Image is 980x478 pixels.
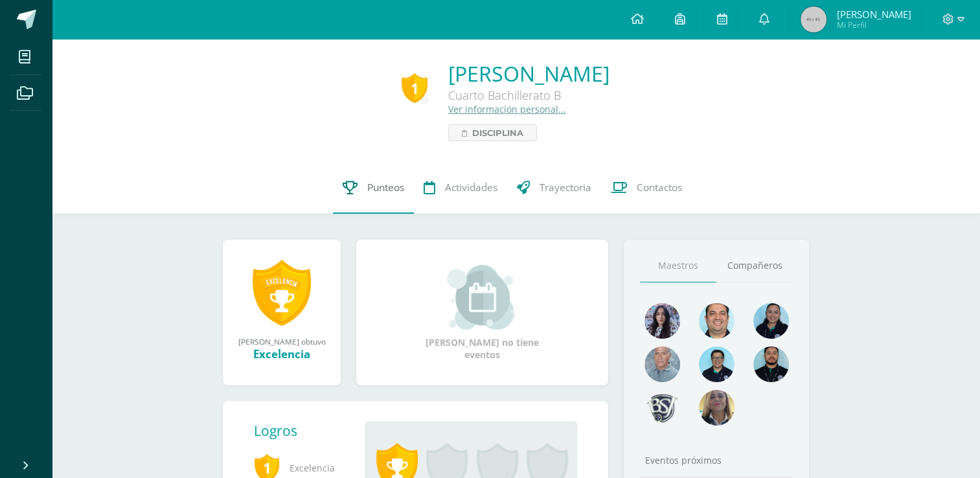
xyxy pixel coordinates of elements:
a: Punteos [333,162,414,214]
a: [PERSON_NAME] [448,60,610,87]
img: aa9857ee84d8eb936f6c1e33e7ea3df6.png [699,390,735,426]
a: Maestros [640,249,716,282]
div: 1 [402,73,427,103]
img: d220431ed6a2715784848fdc026b3719.png [699,347,735,382]
img: event_small.png [447,265,518,330]
img: 55ac31a88a72e045f87d4a648e08ca4b.png [644,347,680,382]
a: Compañeros [716,249,793,282]
div: Cuarto Bachillerato B [448,87,610,103]
span: Trayectoria [540,181,591,194]
span: Punteos [367,181,404,194]
a: Actividades [414,162,507,214]
img: 31702bfb268df95f55e840c80866a926.png [644,303,680,339]
img: 4fefb2d4df6ade25d47ae1f03d061a50.png [753,303,789,339]
a: Disciplina [448,124,537,141]
div: [PERSON_NAME] obtuvo [236,336,328,347]
div: [PERSON_NAME] no tiene eventos [418,265,547,361]
span: [PERSON_NAME] [836,8,911,21]
img: 2207c9b573316a41e74c87832a091651.png [753,347,789,382]
a: Contactos [601,162,692,214]
span: Mi Perfil [836,19,911,30]
img: d483e71d4e13296e0ce68ead86aec0b8.png [644,390,680,426]
a: Trayectoria [507,162,601,214]
span: Disciplina [472,125,523,141]
div: Excelencia [236,347,328,361]
span: Contactos [637,181,682,194]
span: Actividades [445,181,497,194]
a: Ver información personal... [448,103,566,115]
img: 677c00e80b79b0324b531866cf3fa47b.png [699,303,735,339]
div: Eventos próximos [640,454,793,466]
div: Logros [254,422,355,440]
img: 45x45 [801,6,826,32]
